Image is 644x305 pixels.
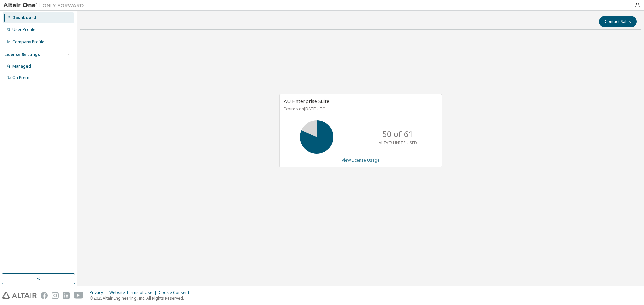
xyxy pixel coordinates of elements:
div: License Settings [4,52,40,57]
span: AU Enterprise Suite [284,98,329,104]
img: youtube.svg [74,292,84,299]
p: Expires on [DATE] UTC [284,106,436,112]
a: View License Usage [342,157,380,163]
img: Altair One [3,2,87,9]
div: Privacy [90,290,109,295]
button: Contact Sales [599,16,637,27]
div: Cookie Consent [159,290,193,295]
div: User Profile [12,27,35,32]
p: 50 of 61 [382,128,413,140]
p: ALTAIR UNITS USED [379,140,417,146]
div: On Prem [12,75,29,80]
img: instagram.svg [52,292,59,299]
div: Managed [12,64,31,69]
p: © 2025 Altair Engineering, Inc. All Rights Reserved. [90,295,193,301]
img: altair_logo.svg [2,292,37,299]
div: Website Terms of Use [109,290,159,295]
div: Dashboard [12,15,36,20]
img: facebook.svg [41,292,48,299]
div: Company Profile [12,39,44,45]
img: linkedin.svg [63,292,70,299]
